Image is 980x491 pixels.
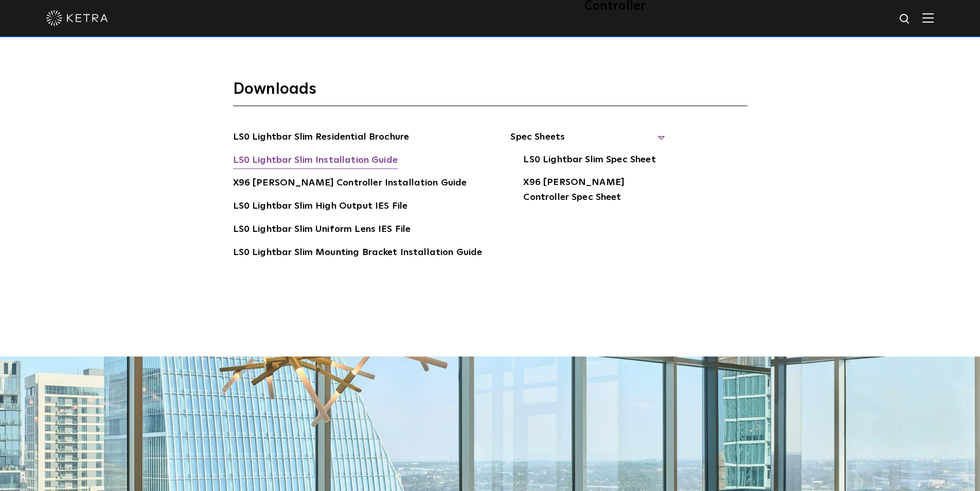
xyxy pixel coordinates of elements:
a: LS0 Lightbar Slim Uniform Lens IES File [233,222,411,239]
a: LS0 Lightbar Slim Residential Brochure [233,130,409,146]
img: search icon [899,13,912,26]
span: Spec Sheets [510,130,665,153]
a: LS0 Lightbar Slim Installation Guide [233,153,398,170]
a: X96 [PERSON_NAME] Controller Installation Guide [233,176,467,192]
img: ketra-logo-2019-white [46,10,108,26]
img: Hamburger%20Nav.svg [922,13,934,23]
a: LS0 Lightbar Slim High Output IES File [233,199,408,215]
a: LS0 Lightbar Slim Mounting Bracket Installation Guide [233,245,483,262]
a: LS0 Lightbar Slim Spec Sheet [523,153,655,169]
h3: Downloads [233,79,747,106]
a: X96 [PERSON_NAME] Controller Spec Sheet [523,175,665,207]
